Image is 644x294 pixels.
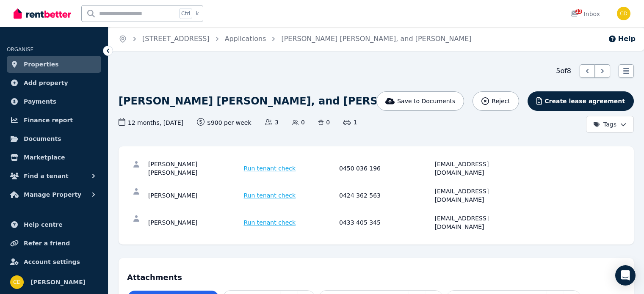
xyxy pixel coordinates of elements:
span: Marketplace [24,152,65,162]
span: Add property [24,78,68,88]
a: Account settings [7,253,101,270]
div: 0433 405 345 [339,214,432,231]
button: Create lease agreement [528,91,634,111]
a: Finance report [7,112,101,129]
span: 5 of 8 [556,66,571,76]
h1: [PERSON_NAME] [PERSON_NAME], and [PERSON_NAME] [119,94,438,108]
a: Properties [7,56,101,73]
img: Chris Dimitropoulos [617,7,630,20]
div: [PERSON_NAME] [148,187,241,204]
span: Run tenant check [244,218,296,227]
div: [PERSON_NAME] [PERSON_NAME] [148,160,241,177]
span: Reject [492,97,510,105]
a: Applications [225,35,266,43]
span: Tags [593,120,616,129]
span: 13 [575,9,582,14]
a: [PERSON_NAME] [PERSON_NAME], and [PERSON_NAME] [281,35,471,43]
a: Documents [7,130,101,147]
span: Run tenant check [244,164,296,173]
div: 0450 036 196 [339,160,432,177]
span: [PERSON_NAME] [30,277,86,287]
button: Find a tenant [7,168,101,184]
button: Save to Documents [376,91,464,111]
span: 0 [292,118,305,126]
span: 12 months , [DATE] [119,118,183,127]
span: Ctrl [179,8,192,19]
div: Open Intercom Messenger [615,265,636,286]
a: Refer a friend [7,235,101,252]
span: k [196,10,199,17]
span: Save to Documents [397,97,455,105]
h4: Attachments [127,267,625,283]
button: Help [608,34,636,44]
a: Help centre [7,216,101,233]
img: RentBetter [14,7,71,20]
button: Manage Property [7,186,101,203]
nav: Breadcrumb [108,27,482,51]
span: ORGANISE [7,47,33,52]
span: Documents [24,134,61,144]
a: Payments [7,93,101,110]
span: Account settings [24,257,80,267]
button: Tags [586,116,634,133]
div: [EMAIL_ADDRESS][DOMAIN_NAME] [435,214,528,231]
span: Help centre [24,220,63,230]
span: Create lease agreement [544,97,625,105]
div: [EMAIL_ADDRESS][DOMAIN_NAME] [435,160,528,177]
span: 1 [343,118,357,126]
div: [EMAIL_ADDRESS][DOMAIN_NAME] [435,187,528,204]
span: $900 per week [197,118,252,127]
span: Payments [24,96,56,107]
img: Chris Dimitropoulos [10,275,24,289]
button: Reject [473,91,519,111]
span: Finance report [24,115,73,125]
span: 3 [265,118,279,126]
a: Marketplace [7,149,101,166]
span: Manage Property [24,190,81,200]
span: Run tenant check [244,191,296,200]
div: 0424 362 563 [339,187,432,204]
span: Find a tenant [24,171,69,181]
div: Inbox [570,10,600,18]
div: [PERSON_NAME] [148,214,241,231]
span: Refer a friend [24,238,70,248]
span: Properties [24,59,59,69]
a: [STREET_ADDRESS] [142,35,210,43]
a: Add property [7,74,101,91]
span: 0 [318,118,330,126]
